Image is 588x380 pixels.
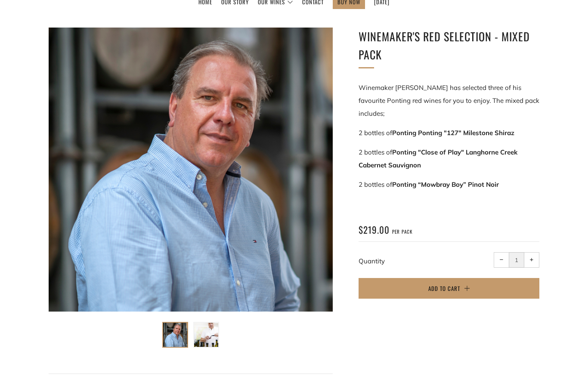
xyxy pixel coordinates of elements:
strong: Ponting “Mowbray Boy” Pinot Noir [392,180,499,188]
button: Add to Cart [359,278,539,299]
img: Load image into Gallery viewer, Winemaker&#39;s Red Selection - Mixed Pack [194,323,218,347]
span: per pack [392,229,412,235]
input: quantity [509,252,524,268]
span: Add to Cart [428,284,460,293]
strong: Ponting Ponting "127" Milestone Shiraz [392,129,514,137]
p: 2 bottles of [359,127,539,139]
span: + [530,258,534,262]
span: $219.00 [359,223,390,236]
p: Winemaker [PERSON_NAME] has selected three of his favourite Ponting red wines for you to enjoy. T... [359,81,539,120]
span: − [500,258,504,262]
label: Quantity [359,257,385,265]
h1: Winemaker's Red Selection - Mixed Pack [359,28,539,63]
img: Load image into Gallery viewer, Winemaker&#39;s Red Selection - Mixed Pack [163,323,187,347]
strong: Ponting "Close of Play" Langhorne Creek Cabernet Sauvignon [359,148,517,169]
p: 2 bottles of [359,178,539,191]
button: Load image into Gallery viewer, Winemaker&#39;s Red Selection - Mixed Pack [162,322,188,348]
p: 2 bottles of [359,146,539,172]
